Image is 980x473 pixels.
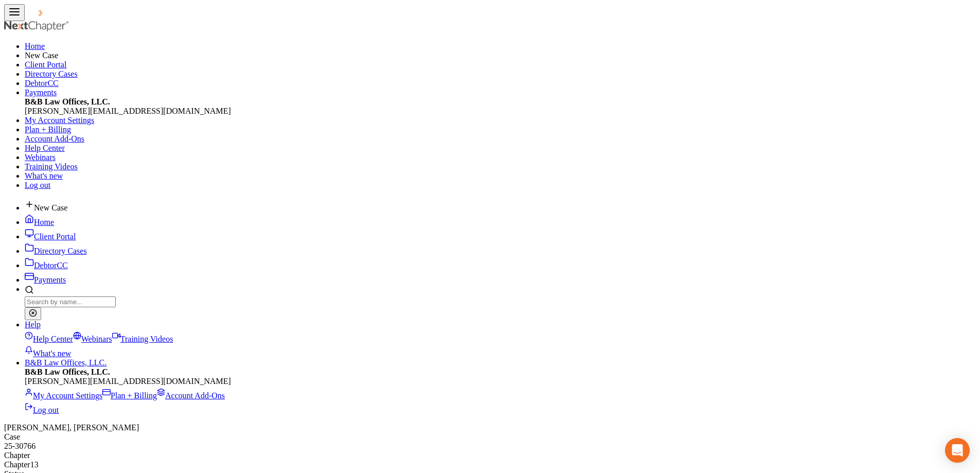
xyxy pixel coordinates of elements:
span: New Case [34,203,67,212]
img: NextChapter [4,21,70,31]
a: Directory Cases [25,247,87,255]
strong: B&B Law Offices, LLC. [25,97,110,106]
a: Home [25,42,45,50]
a: Log out [25,406,59,414]
div: Help [25,329,976,358]
a: What's new [25,171,63,180]
a: Payments [25,88,57,97]
input: Search by name... [25,296,116,307]
strong: B&B Law Offices, LLC. [25,367,110,376]
div: Case [4,432,976,442]
span: [PERSON_NAME][EMAIL_ADDRESS][DOMAIN_NAME] [25,377,231,386]
a: Directory Cases [25,69,78,78]
a: Payments [25,275,66,284]
a: Home [25,218,54,226]
a: Plan + Billing [25,125,71,134]
a: Training Videos [112,335,173,343]
img: NextChapter [25,8,91,18]
a: My Account Settings [25,116,94,125]
span: [PERSON_NAME], [PERSON_NAME] [4,423,139,432]
a: Account Add-Ons [157,391,225,400]
div: Chapter [4,460,976,469]
a: Training Videos [25,162,78,171]
div: Chapter [4,451,976,460]
a: Plan + Billing [102,391,157,400]
div: 25-30766 [4,442,976,451]
div: Open Intercom Messenger [945,438,970,463]
span: New Case [25,51,58,60]
a: B&B Law Offices, LLC. [25,358,106,367]
a: My Account Settings [25,391,102,400]
a: Help Center [25,144,65,152]
a: Client Portal [25,60,66,69]
a: Help [25,320,41,329]
a: What's new [25,349,71,358]
a: Webinars [73,335,112,343]
a: Webinars [25,153,56,162]
a: DebtorCC [25,261,68,270]
span: [PERSON_NAME][EMAIL_ADDRESS][DOMAIN_NAME] [25,107,231,115]
a: Help Center [25,335,73,343]
a: Log out [25,181,50,189]
div: B&B Law Offices, LLC. [25,367,976,415]
a: Account Add-Ons [25,134,84,143]
a: Client Portal [25,232,76,241]
a: DebtorCC [25,79,59,87]
span: 13 [30,460,39,469]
